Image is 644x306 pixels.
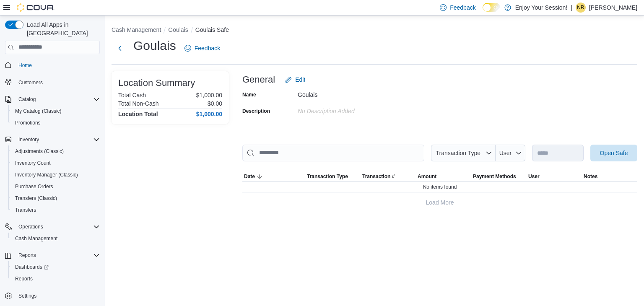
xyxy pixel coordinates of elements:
[2,134,103,145] button: Inventory
[242,145,424,161] input: This is a search bar. As you type, the results lower in the page will automatically filter.
[242,194,637,211] button: Load More
[418,173,436,180] span: Amount
[12,193,100,203] span: Transfers (Classic)
[18,96,36,103] span: Catalog
[12,193,60,203] a: Transfers (Classic)
[571,3,572,13] p: |
[8,261,103,273] a: Dashboards
[483,3,500,12] input: Dark Mode
[12,233,61,244] a: Cash Management
[18,293,36,299] span: Settings
[12,106,100,116] span: My Catalog (Classic)
[282,71,309,88] button: Edit
[436,150,480,156] span: Transaction Type
[2,290,103,302] button: Settings
[584,173,597,180] span: Notes
[15,275,33,282] span: Reports
[471,171,527,182] button: Payment Methods
[12,262,100,272] span: Dashboards
[8,181,103,192] button: Purchase Orders
[528,173,540,180] span: User
[15,119,41,126] span: Promotions
[450,3,475,12] span: Feedback
[15,108,62,114] span: My Catalog (Classic)
[195,26,229,33] button: Goulais Safe
[307,173,348,180] span: Transaction Type
[18,79,43,86] span: Customers
[590,145,637,161] button: Open Safe
[15,183,53,190] span: Purchase Orders
[12,158,100,168] span: Inventory Count
[15,250,39,260] button: Reports
[15,171,78,178] span: Inventory Manager (Classic)
[8,233,103,244] button: Cash Management
[12,118,100,128] span: Promotions
[112,26,161,33] button: Cash Management
[298,88,410,98] div: Goulais
[2,249,103,261] button: Reports
[589,3,637,13] p: [PERSON_NAME]
[15,195,57,202] span: Transfers (Classic)
[295,75,305,84] span: Edit
[17,3,55,12] img: Cova
[242,108,270,114] label: Description
[12,170,100,180] span: Inventory Manager (Classic)
[196,111,222,117] h4: $1,000.00
[242,75,275,85] h3: General
[196,92,222,99] p: $1,000.00
[305,171,361,182] button: Transaction Type
[8,204,103,216] button: Transfers
[15,250,100,260] span: Reports
[473,173,516,180] span: Payment Methods
[112,26,637,36] nav: An example of EuiBreadcrumbs
[244,173,255,180] span: Date
[2,76,103,88] button: Customers
[18,252,36,259] span: Reports
[15,222,47,232] button: Operations
[242,171,305,182] button: Date
[600,149,628,157] span: Open Safe
[15,235,57,242] span: Cash Management
[12,106,65,116] a: My Catalog (Classic)
[15,290,100,301] span: Settings
[12,146,100,156] span: Adjustments (Classic)
[8,157,103,169] button: Inventory Count
[15,94,100,104] span: Catalog
[527,171,582,182] button: User
[582,171,637,182] button: Notes
[496,145,525,161] button: User
[118,78,195,88] h3: Location Summary
[208,100,222,107] p: $0.00
[15,264,49,270] span: Dashboards
[18,136,39,143] span: Inventory
[12,182,57,192] a: Purchase Orders
[15,291,40,301] a: Settings
[118,100,159,107] h6: Total Non-Cash
[423,184,457,190] span: No items found
[8,192,103,204] button: Transfers (Classic)
[15,148,64,155] span: Adjustments (Classic)
[15,160,51,166] span: Inventory Count
[12,274,36,284] a: Reports
[118,92,146,99] h6: Total Cash
[8,169,103,181] button: Inventory Manager (Classic)
[8,117,103,129] button: Promotions
[118,111,158,117] h4: Location Total
[576,3,586,13] div: Natasha Raymond
[12,182,100,192] span: Purchase Orders
[361,171,416,182] button: Transaction #
[8,145,103,157] button: Adjustments (Classic)
[12,118,44,128] a: Promotions
[133,37,176,54] h1: Goulais
[431,145,496,161] button: Transaction Type
[15,135,42,145] button: Inventory
[12,262,52,272] a: Dashboards
[15,222,100,232] span: Operations
[23,21,100,37] span: Load All Apps in [GEOGRAPHIC_DATA]
[195,44,220,52] span: Feedback
[577,3,584,13] span: NR
[499,150,512,156] span: User
[168,26,188,33] button: Goulais
[15,94,39,104] button: Catalog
